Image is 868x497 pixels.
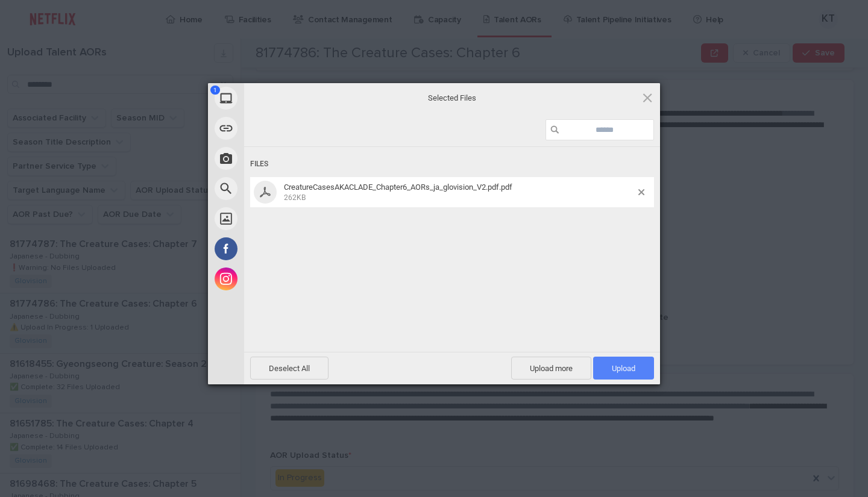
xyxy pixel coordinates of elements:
span: CreatureCasesAKACLADE_Chapter6_AORs_ja_glovision_V2.pdf.pdf [284,183,512,192]
div: Instagram [208,264,353,294]
div: My Device [208,83,353,113]
div: Take Photo [208,143,353,173]
span: Upload [612,364,635,373]
span: CreatureCasesAKACLADE_Chapter6_AORs_ja_glovision_V2.pdf.pdf [280,183,638,202]
span: Upload [593,357,654,380]
div: Files [250,153,654,175]
div: Unsplash [208,204,353,234]
span: Deselect All [250,357,329,380]
span: Click here or hit ESC to close picker [641,91,654,104]
span: Upload more [511,357,591,380]
div: Web Search [208,173,353,204]
span: Selected Files [332,92,573,103]
div: Facebook [208,234,353,264]
div: Link (URL) [208,113,353,143]
span: 262KB [284,193,306,202]
span: 1 [210,86,220,95]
